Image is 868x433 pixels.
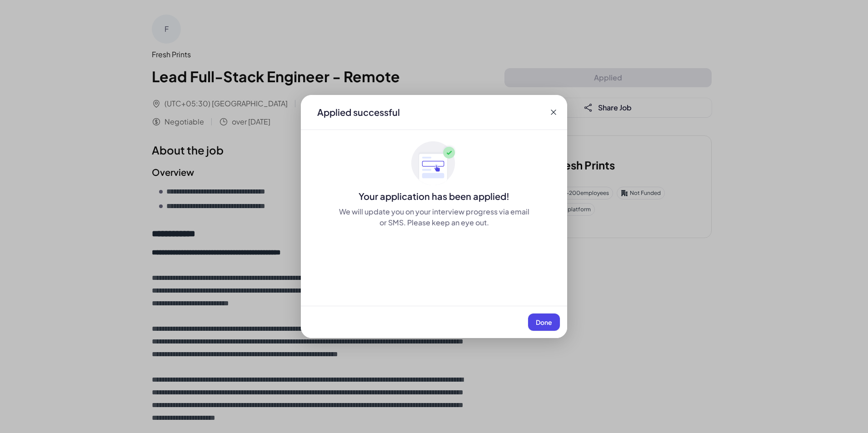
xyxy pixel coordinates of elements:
[536,318,552,326] span: Done
[301,190,567,203] div: Your application has been applied!
[528,314,560,331] button: Done
[337,206,531,228] div: We will update you on your interview progress via email or SMS. Please keep an eye out.
[317,106,400,119] div: Applied successful
[411,141,457,186] img: ApplyedMaskGroup3.svg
